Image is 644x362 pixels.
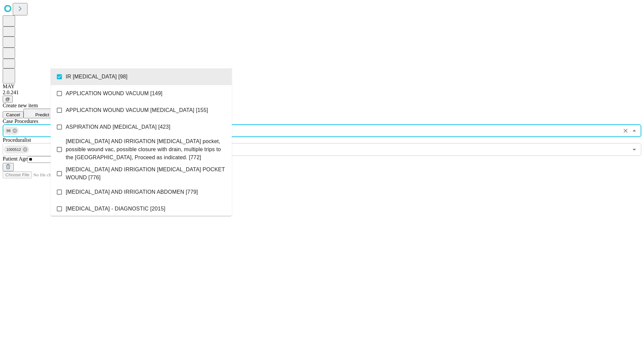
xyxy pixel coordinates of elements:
[3,111,23,118] button: Cancel
[3,83,641,89] div: MAY
[35,112,49,117] span: Predict
[5,97,10,102] span: @
[630,126,639,135] button: Close
[66,205,165,213] span: [MEDICAL_DATA] - DIAGNOSTIC [2015]
[66,89,162,98] span: APPLICATION WOUND VACUUM [149]
[4,146,24,154] span: 1000512
[630,145,639,154] button: Open
[23,109,54,118] button: Predict
[3,137,31,143] span: Proceduralist
[66,106,208,114] span: APPLICATION WOUND VACUUM [MEDICAL_DATA] [155]
[66,166,226,182] span: [MEDICAL_DATA] AND IRRIGATION [MEDICAL_DATA] POCKET WOUND [776]
[66,123,170,131] span: ASPIRATION AND [MEDICAL_DATA] [423]
[3,118,38,124] span: Scheduled Procedure
[3,103,38,108] span: Create new item
[4,127,13,135] span: 98
[3,156,28,162] span: Patient Age
[4,127,19,135] div: 98
[3,89,641,96] div: 2.0.241
[66,73,127,81] span: IR [MEDICAL_DATA] [98]
[6,112,20,117] span: Cancel
[3,96,13,103] button: @
[66,137,226,162] span: [MEDICAL_DATA] AND IRRIGATION [MEDICAL_DATA] pocket, possible wound vac, possible closure with dr...
[4,145,29,154] div: 1000512
[621,126,630,135] button: Clear
[66,188,198,196] span: [MEDICAL_DATA] AND IRRIGATION ABDOMEN [779]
